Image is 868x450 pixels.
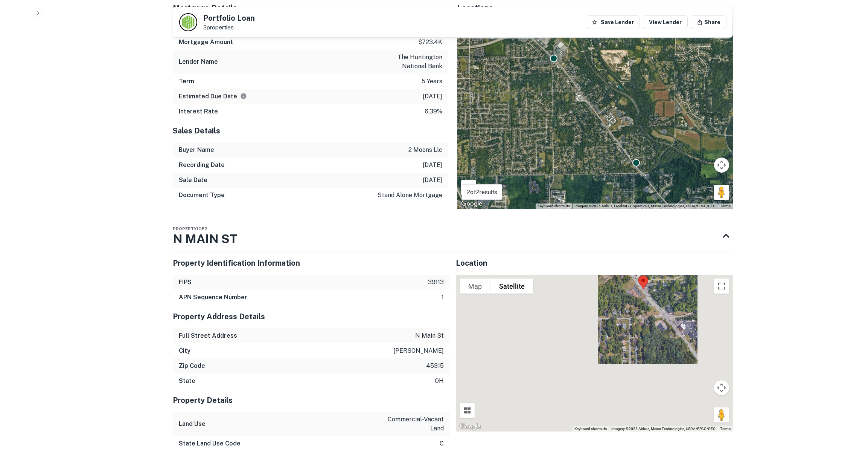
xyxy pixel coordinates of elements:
[423,161,442,170] p: [DATE]
[422,77,442,86] p: 5 years
[714,380,729,395] button: Map camera controls
[179,176,207,185] h6: Sale Date
[179,293,247,302] h6: APN Sequence Number
[378,191,442,200] p: stand alone mortgage
[460,279,490,294] button: Show street map
[720,204,731,208] a: Terms (opens in new tab)
[440,439,444,448] p: c
[179,439,241,448] h6: State Land Use Code
[435,377,444,386] p: oh
[442,293,444,302] p: 1
[643,15,688,29] a: View Lender
[490,279,533,294] button: Show satellite imagery
[173,395,450,406] h5: Property Details
[714,158,729,173] button: Map camera controls
[179,92,247,101] h6: Estimated Due Date
[179,38,233,47] h6: Mortgage Amount
[691,15,726,29] button: Share
[538,204,570,209] button: Keyboard shortcuts
[611,427,716,431] span: Imagery ©2025 Airbus, Maxar Technologies, USDA/FPAC/GEO
[173,125,448,136] h5: Sales Details
[173,227,207,231] span: Property 1 of 2
[173,230,238,248] h3: N MAIN ST
[459,199,484,209] img: Google
[179,361,205,370] h6: Zip Code
[459,199,484,209] a: Open this area in Google Maps (opens a new window)
[423,92,442,101] p: [DATE]
[240,93,247,99] svg: Estimate is based on a standard schedule for this type of loan.
[574,204,716,208] span: Imagery ©2025 Airbus, Landsat / Copernicus, Maxar Technologies, USDA/FPAC/GEO
[408,145,442,155] p: 2 moons llc
[460,403,475,418] button: Tilt map
[179,346,190,355] h6: City
[173,257,450,269] h5: Property Identification Information
[467,188,497,197] p: 2 of 2 results
[376,415,444,433] p: commercial-vacant land
[418,38,442,47] p: $723.4k
[458,422,483,432] img: Google
[179,278,192,287] h6: FIPS
[179,57,218,66] h6: Lender Name
[393,346,444,355] p: [PERSON_NAME]
[179,107,218,116] h6: Interest Rate
[425,107,442,116] p: 6.39%
[179,331,237,340] h6: Full Street Address
[173,221,733,251] div: Property1of2N MAIN ST
[203,24,255,31] p: 2 properties
[461,180,476,195] button: Tilt map
[179,161,225,170] h6: Recording Date
[714,279,729,294] button: Toggle fullscreen view
[574,426,607,432] button: Keyboard shortcuts
[179,77,194,86] h6: Term
[179,377,195,386] h6: State
[179,145,214,155] h6: Buyer Name
[714,185,729,200] button: Drag Pegman onto the map to open Street View
[375,53,442,71] p: the huntington national bank
[720,427,731,431] a: Terms (opens in new tab)
[456,257,733,269] h5: Location
[426,361,444,370] p: 45315
[179,419,206,429] h6: Land Use
[458,422,483,432] a: Open this area in Google Maps (opens a new window)
[586,15,640,29] button: Save Lender
[457,2,733,14] h5: Locations
[179,191,225,200] h6: Document Type
[203,14,255,22] h5: Portfolio Loan
[173,2,448,14] h5: Mortgage Details
[173,311,450,322] h5: Property Address Details
[415,331,444,340] p: n main st
[714,407,729,422] button: Drag Pegman onto the map to open Street View
[830,390,868,426] iframe: Chat Widget
[423,176,442,185] p: [DATE]
[428,278,444,287] p: 39113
